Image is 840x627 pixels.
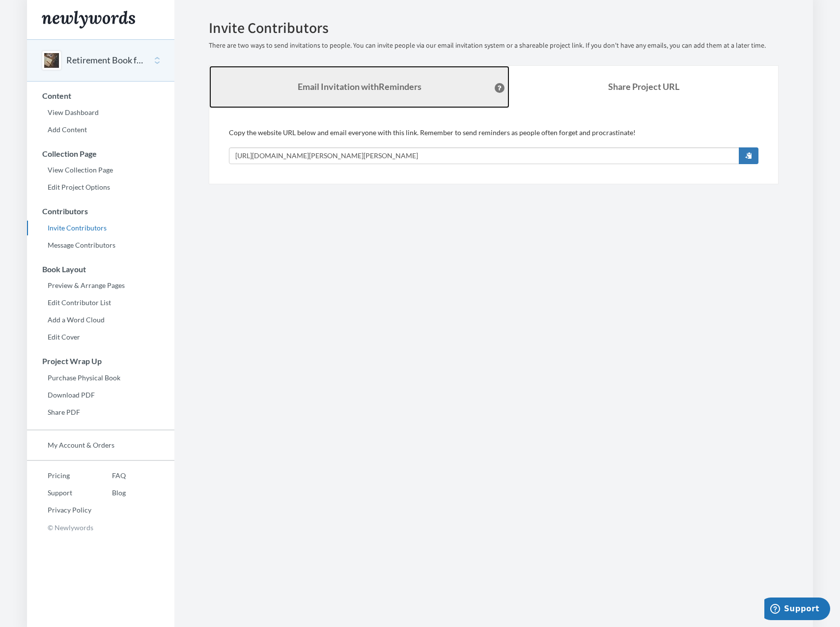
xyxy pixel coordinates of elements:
[27,370,174,385] a: Purchase Physical Book
[28,357,174,366] h3: Project Wrap Up
[27,468,91,483] a: Pricing
[229,128,758,164] div: Copy the website URL below and email everyone with this link. Remember to send reminders as peopl...
[27,163,174,177] a: View Collection Page
[27,122,174,137] a: Add Content
[28,265,174,274] h3: Book Layout
[209,20,779,36] h2: Invite Contributors
[27,238,174,253] a: Message Contributors
[27,503,91,517] a: Privacy Policy
[27,388,174,402] a: Download PDF
[28,149,174,158] h3: Collection Page
[66,54,146,67] button: Retirement Book for [PERSON_NAME] and [PERSON_NAME]
[28,207,174,216] h3: Contributors
[27,330,174,344] a: Edit Cover
[91,485,126,500] a: Blog
[28,91,174,100] h3: Content
[27,438,174,453] a: My Account & Orders
[27,105,174,120] a: View Dashboard
[209,41,779,51] p: There are two ways to send invitations to people. You can invite people via our email invitation ...
[27,313,174,327] a: Add a Word Cloud
[27,221,174,235] a: Invite Contributors
[27,180,174,195] a: Edit Project Options
[27,485,91,500] a: Support
[27,295,174,310] a: Edit Contributor List
[764,598,830,622] iframe: Opens a widget where you can chat to one of our agents
[298,81,421,92] strong: Email Invitation with Reminders
[27,278,174,293] a: Preview & Arrange Pages
[27,405,174,420] a: Share PDF
[91,468,126,483] a: FAQ
[42,11,135,28] img: Newlywords logo
[27,520,174,535] p: © Newlywords
[608,81,679,92] b: Share Project URL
